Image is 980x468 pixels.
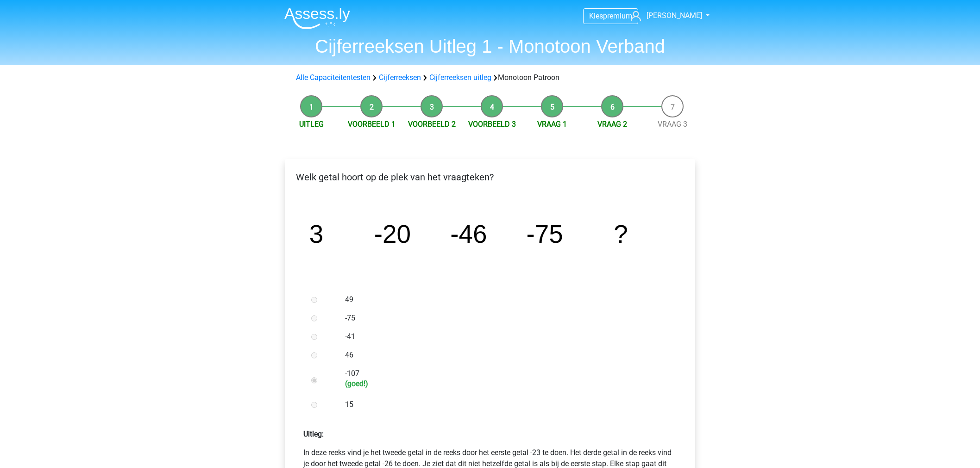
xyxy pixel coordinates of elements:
div: Monotoon Patroon [292,72,688,83]
a: Voorbeeld 1 [348,120,396,129]
a: Vraag 1 [537,120,567,129]
span: premium [603,12,632,20]
h6: (goed!) [345,379,666,388]
a: Alle Capaciteitentesten [296,73,371,82]
label: -107 [345,368,666,388]
tspan: ? [614,220,628,248]
strong: Uitleg: [303,430,324,438]
a: Kiespremium [584,10,638,22]
tspan: -20 [374,220,411,248]
label: -41 [345,331,666,342]
img: Assessly [284,7,350,29]
a: Voorbeeld 3 [468,120,516,129]
label: 15 [345,399,666,410]
a: Vraag 3 [658,120,687,129]
a: Vraag 2 [597,120,627,129]
tspan: 3 [309,220,323,248]
label: 46 [345,350,666,361]
span: Kies [589,12,603,20]
tspan: -75 [527,220,563,248]
label: 49 [345,294,666,305]
tspan: -46 [450,220,487,248]
h1: Cijferreeksen Uitleg 1 - Monotoon Verband [277,35,703,57]
a: [PERSON_NAME] [627,10,703,21]
span: [PERSON_NAME] [647,11,702,20]
label: -75 [345,313,666,324]
a: Uitleg [299,120,324,129]
p: Welk getal hoort op de plek van het vraagteken? [292,170,688,184]
a: Cijferreeksen uitleg [429,73,491,82]
a: Voorbeeld 2 [408,120,456,129]
a: Cijferreeksen [379,73,421,82]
